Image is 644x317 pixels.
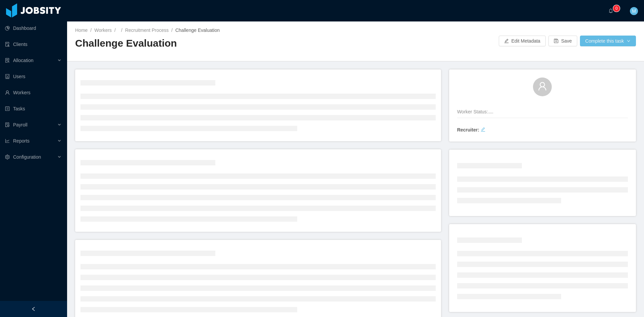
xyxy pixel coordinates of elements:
span: / [171,28,173,33]
i: icon: setting [5,155,10,159]
a: icon: profileTasks [5,102,62,115]
i: icon: file-protect [5,122,10,127]
a: Workers [94,28,112,33]
i: icon: user [538,82,547,91]
span: Challenge Evaluation [175,28,220,33]
span: / [114,28,116,33]
a: icon: robotUsers [5,70,62,83]
span: M [632,7,636,15]
a: icon: userWorkers [5,86,62,99]
i: icon: solution [5,58,10,63]
i: icon: line-chart [5,139,10,143]
button: icon: editEdit Metadata [499,36,546,46]
strong: Recruiter: [457,127,479,133]
span: Allocation [13,58,34,63]
button: Complete this taskicon: down [580,36,636,46]
a: icon: auditClients [5,38,62,51]
h2: Challenge Evaluation [75,37,356,50]
a: Home [75,28,88,33]
i: icon: bell [608,8,613,13]
span: Reports [13,138,30,144]
a: icon: pie-chartDashboard [5,21,62,35]
sup: 0 [613,5,620,12]
span: / [90,28,92,33]
span: Worker Status: [457,109,488,114]
i: icon: edit [481,127,485,132]
a: Recruitment Process [125,28,169,33]
span: / [121,28,122,33]
span: Configuration [13,154,41,160]
button: icon: saveSave [548,36,577,46]
span: Payroll [13,122,28,127]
